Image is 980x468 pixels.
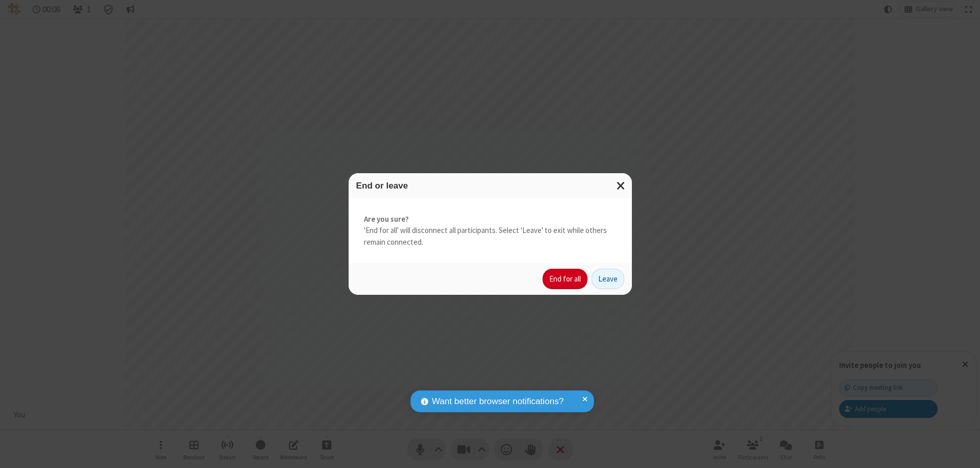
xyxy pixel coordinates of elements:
button: End for all [543,269,587,289]
div: 'End for all' will disconnect all participants. Select 'Leave' to exit while others remain connec... [349,198,632,264]
button: Close modal [610,173,632,198]
button: Leave [592,269,624,289]
span: Want better browser notifications? [432,395,563,408]
strong: Are you sure? [364,214,617,225]
h3: End or leave [356,181,624,191]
